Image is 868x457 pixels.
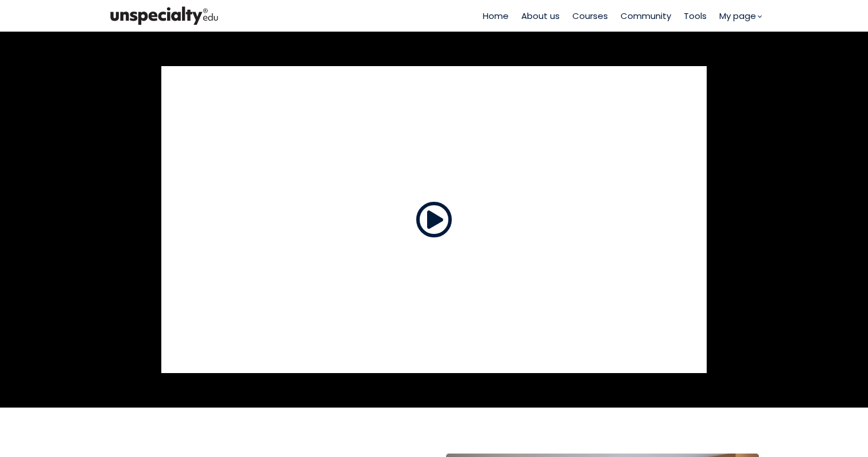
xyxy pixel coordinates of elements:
[684,9,707,22] a: Tools
[621,9,671,22] a: Community
[719,9,761,22] a: My page
[483,9,509,22] a: Home
[107,4,222,28] img: bc390a18feecddb333977e298b3a00a1.png
[572,9,608,22] a: Courses
[521,9,560,22] a: About us
[719,9,756,22] span: My page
